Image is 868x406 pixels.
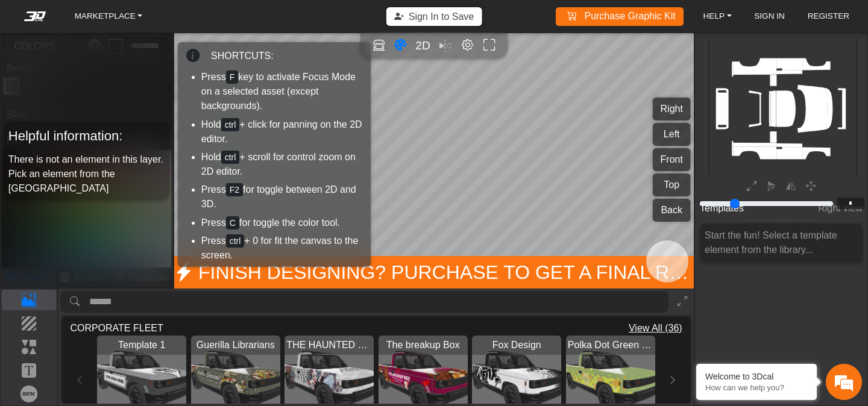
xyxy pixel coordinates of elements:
button: Back [653,199,691,222]
p: How can we help you? [705,383,808,392]
span: 2D [415,39,430,52]
div: Navigation go back [13,62,31,80]
div: Articles [155,302,230,339]
button: Right [653,98,691,120]
button: Expand 2D editor [743,178,761,196]
a: Purchase Graphic Kit [559,7,681,26]
span: THE HAUNTED MOVERS [285,338,374,352]
li: Press for toggle between 2D and 3D. [201,183,367,211]
li: Press + 0 for fit the canvas to the screen. [201,234,367,263]
li: Press for toggle the color tool. [201,216,367,230]
span: CORPORATE FLEET [70,321,163,336]
li: Hold + scroll for control zoom on 2D editor. [201,150,367,179]
kbd: C [226,216,239,230]
button: Color tool [392,37,409,55]
h5: Helpful information: [8,125,165,147]
span: We're online! [70,114,166,229]
textarea: Type your message and hit 'Enter' [6,260,230,302]
button: Pan [802,178,820,196]
span: Finish Designing? Purchase to get a final review [174,256,694,289]
span: There is not an element in this layer. Pick an element from the [GEOGRAPHIC_DATA] [8,154,163,193]
a: SIGN IN [749,8,790,25]
button: Top [653,173,691,196]
a: MARKETPLACE [70,8,148,25]
span: Fox Design [491,338,543,352]
span: Polka Dot Green 593 [566,338,655,352]
span: View All (36) [629,321,682,336]
span: Start the fun! Select a template element from the library... [705,230,837,255]
span: Guerilla Librarians [195,338,277,352]
kbd: F2 [226,183,243,196]
div: Welcome to 3Dcal [705,372,808,381]
li: Hold + click for panning on the 2D editor. [201,117,367,146]
div: FAQs [81,302,156,339]
a: REGISTER [803,8,855,25]
button: Sign In to Save [386,7,482,26]
span: SHORTCUTS: [211,49,274,63]
kbd: F [226,70,239,84]
span: The breakup Box [385,338,462,352]
button: 2D [414,37,432,55]
kbd: ctrl [221,118,240,131]
kbd: ctrl [226,234,245,248]
button: Editor settings [459,37,476,55]
button: Left [653,123,691,146]
button: Expand Library [673,291,692,313]
button: Full screen [481,37,498,55]
kbd: ctrl [221,151,240,164]
span: Conversation [6,323,81,331]
button: Open in Showroom [370,37,388,55]
input: search asset [89,291,668,313]
li: Press key to activate Focus Mode on a selected asset (except backgrounds). [201,70,367,113]
div: Chat with us now [81,63,221,79]
div: Minimize live chat window [198,6,227,35]
button: Front [653,148,691,171]
a: HELP [699,8,737,25]
span: Template 1 [116,338,168,352]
